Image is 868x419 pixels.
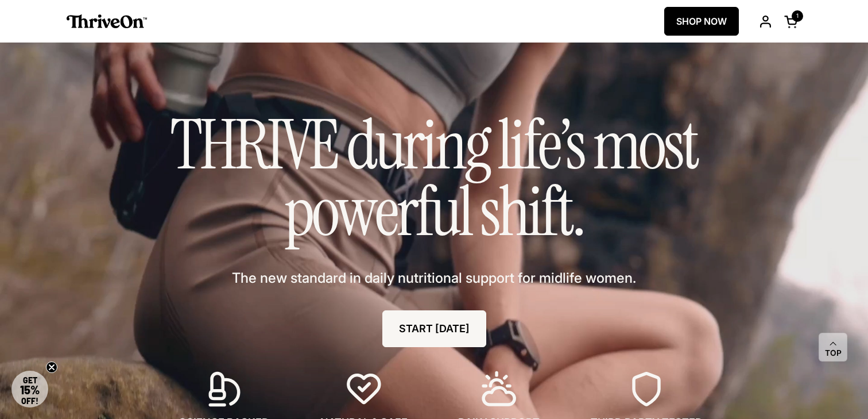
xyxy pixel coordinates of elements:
div: GET15% OFF!Close teaser [11,371,48,408]
iframe: Gorgias live chat messenger [811,365,857,408]
span: Top [825,348,842,359]
button: Close teaser [46,362,57,373]
h1: THRIVE during life’s most powerful shift. [147,112,721,245]
span: The new standard in daily nutritional support for midlife women. [232,268,636,288]
span: GET [20,375,40,396]
span: 15% [20,383,40,397]
a: START [DATE] [382,310,486,347]
a: SHOP NOW [664,7,739,36]
span: OFF! [21,396,38,406]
